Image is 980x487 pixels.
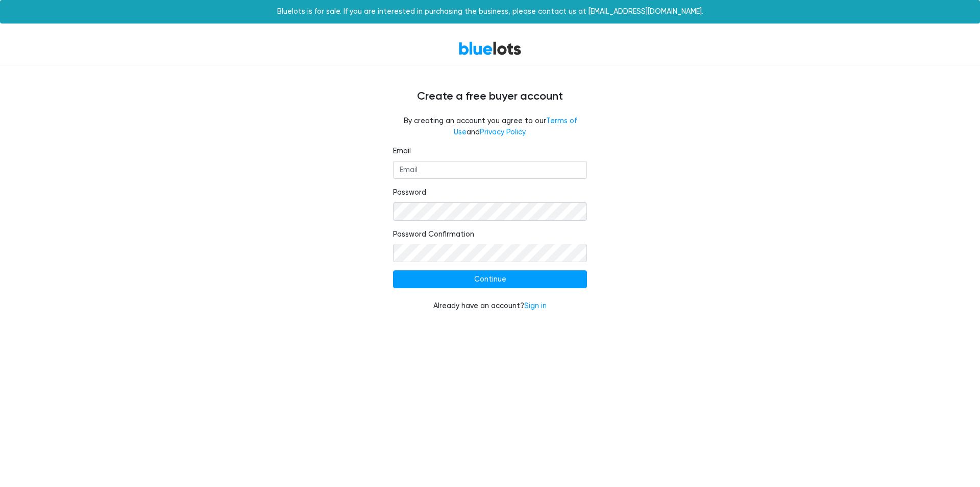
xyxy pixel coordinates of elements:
[393,146,411,157] label: Email
[393,300,587,312] div: Already have an account?
[393,115,587,137] fieldset: By creating an account you agree to our and .
[454,117,577,136] a: Terms of Use
[480,128,525,136] a: Privacy Policy
[524,302,547,310] a: Sign in
[458,41,522,56] a: BlueLots
[393,270,587,289] input: Continue
[393,229,474,240] label: Password Confirmation
[393,161,587,179] input: Email
[184,90,796,103] h4: Create a free buyer account
[393,187,426,198] label: Password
